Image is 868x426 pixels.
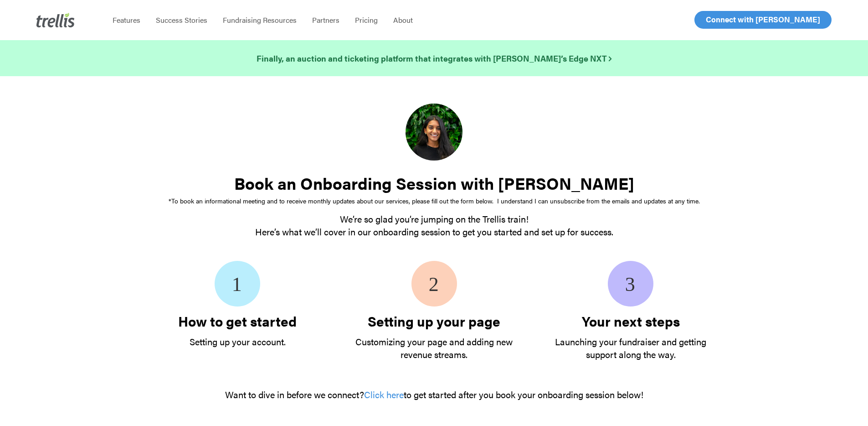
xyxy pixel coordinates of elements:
[178,311,297,331] strong: How to get started
[347,16,385,25] a: Pricing
[312,15,339,25] span: Partners
[39,213,829,238] p: We’re so glad you’re jumping on the Trellis train! Here’s what we’ll cover in our onboarding sess...
[706,14,820,25] span: Connect with [PERSON_NAME]
[215,261,260,307] img: Number 1
[582,311,680,331] strong: Your next steps
[156,15,207,25] span: Success Stories
[150,388,718,401] p: Want to dive in before we connect? to get started after you book your onboarding session below!
[364,388,404,401] a: Click here
[215,16,304,25] a: Fundraising Resources
[257,52,611,64] strong: Finally, an auction and ticketing platform that integrates with [PERSON_NAME]’s Edge NXT
[39,196,829,206] p: *To book an informational meeting and to receive monthly updates about our services, please fill ...
[105,16,148,25] a: Features
[608,261,653,307] img: Number 3
[544,335,718,361] p: Launching your fundraiser and getting support along the way.
[694,11,832,29] a: Connect with [PERSON_NAME]
[148,16,215,25] a: Success Stories
[36,13,75,27] img: Trellis
[393,15,413,25] span: About
[113,15,140,25] span: Features
[355,15,378,25] span: Pricing
[347,335,521,361] p: Customizing your page and adding new revenue streams.
[150,335,324,348] p: Setting up your account.
[385,16,421,25] a: About
[234,171,634,195] strong: Book an Onboarding Session with [PERSON_NAME]
[411,261,457,307] img: Number 2
[257,52,611,65] a: Finally, an auction and ticketing platform that integrates with [PERSON_NAME]’s Edge NXT
[368,311,500,331] strong: Setting up your page
[304,16,347,25] a: Partners
[223,15,297,25] span: Fundraising Resources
